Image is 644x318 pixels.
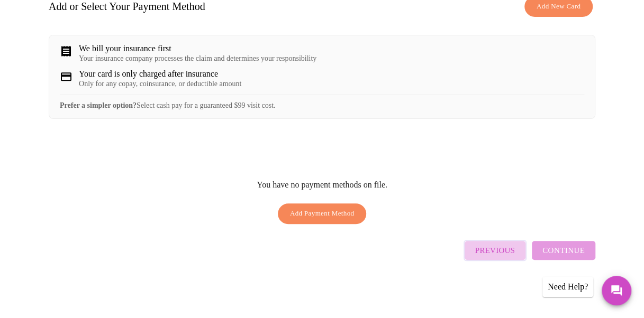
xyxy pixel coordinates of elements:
div: Select cash pay for a guaranteed $99 visit cost. [60,95,584,110]
div: Your card is only charged after insurance [79,69,241,79]
div: We bill your insurance first [79,44,316,53]
h3: Add or Select Your Payment Method [49,1,205,13]
button: Add Payment Method [278,203,367,224]
strong: Prefer a simpler option? [60,101,137,109]
button: Previous [464,240,527,261]
div: Your insurance company processes the claim and determines your responsibility [79,54,316,63]
span: Add Payment Method [290,208,355,220]
div: Only for any copay, coinsurance, or deductible amount [79,80,241,88]
span: Previous [475,244,515,257]
p: You have no payment methods on file. [257,180,387,190]
button: Messages [602,276,631,305]
div: Need Help? [542,277,593,297]
span: Add New Card [537,1,580,13]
